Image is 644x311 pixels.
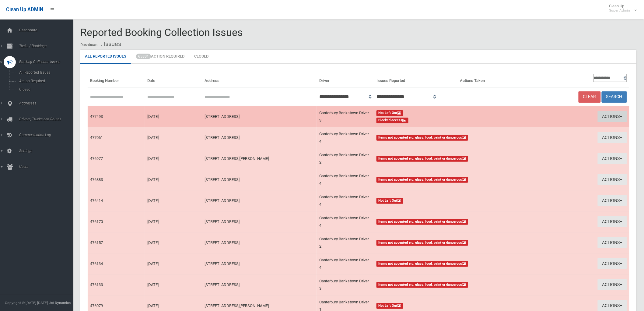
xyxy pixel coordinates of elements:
a: Dashboard [80,43,99,47]
th: Booking Number [88,71,145,88]
td: [STREET_ADDRESS] [202,190,317,211]
span: Items not accepted e.g. glass, food, paint or dangerous [376,261,468,267]
a: Clear [579,91,601,103]
a: 476133 [90,282,103,287]
a: Not Left Out [376,197,512,204]
td: [DATE] [145,253,202,274]
button: Actions [598,153,627,164]
a: 477493 [90,114,103,119]
td: [DATE] [145,232,202,253]
td: [STREET_ADDRESS] [202,211,317,232]
a: Items not accepted e.g. glass, food, paint or dangerous [376,260,512,267]
span: Tasks / Bookings [17,44,78,48]
span: Not Left Out [376,198,403,204]
button: Actions [598,111,627,122]
td: [DATE] [145,274,202,295]
a: Items not accepted e.g. glass, food, paint or dangerous [376,134,512,141]
span: Not Left Out [376,110,403,116]
span: Copyright © [DATE]-[DATE] [5,301,48,305]
li: Issues [100,38,121,50]
span: Dashboard [17,28,78,32]
a: 476170 [90,219,103,224]
a: 476079 [90,303,103,308]
td: [STREET_ADDRESS] [202,253,317,274]
span: Settings [17,149,78,153]
span: Addresses [17,101,78,105]
button: Actions [598,258,627,269]
td: [STREET_ADDRESS] [202,274,317,295]
span: Items not accepted e.g. glass, food, paint or dangerous [376,282,468,288]
a: Items not accepted e.g. glass, food, paint or dangerous [376,218,512,225]
a: 476883 [90,177,103,182]
a: Not Left Out Blocked access [376,109,512,124]
small: Super Admin [609,8,630,13]
span: Blocked access [376,118,408,123]
td: Canterbury Bankstown Driver 4 [317,211,374,232]
td: [DATE] [145,169,202,190]
span: Drivers, Trucks and Routes [17,117,78,121]
span: Clean Up ADMIN [6,7,43,12]
td: Canterbury Bankstown Driver 2 [317,148,374,169]
td: [STREET_ADDRESS] [202,232,317,253]
span: Items not accepted e.g. glass, food, paint or dangerous [376,240,468,246]
a: 476157 [90,240,103,245]
span: Not Left Out [376,303,403,309]
td: Canterbury Bankstown Driver 3 [317,274,374,295]
a: 477061 [90,135,103,140]
span: Closed [17,87,73,92]
a: 65331Action Required [131,50,189,64]
td: [DATE] [145,127,202,148]
span: Items not accepted e.g. glass, food, paint or dangerous [376,135,468,141]
td: [STREET_ADDRESS] [202,106,317,127]
td: [DATE] [145,148,202,169]
td: Canterbury Bankstown Driver 4 [317,127,374,148]
button: Actions [598,195,627,206]
a: All Reported Issues [80,50,131,64]
a: 476414 [90,198,103,203]
a: Items not accepted e.g. glass, food, paint or dangerous [376,176,512,183]
button: Actions [598,237,627,248]
td: Canterbury Bankstown Driver 4 [317,190,374,211]
span: All Reported Issues [17,70,73,75]
button: Actions [598,216,627,227]
strong: Jet Dynamics [49,301,71,305]
button: Search [602,91,627,103]
a: Items not accepted e.g. glass, food, paint or dangerous [376,239,512,246]
td: [STREET_ADDRESS][PERSON_NAME] [202,148,317,169]
span: 65331 [136,54,151,59]
th: Driver [317,71,374,88]
a: 476134 [90,261,103,266]
span: Items not accepted e.g. glass, food, paint or dangerous [376,219,468,225]
a: Closed [190,50,213,64]
a: 476977 [90,156,103,161]
button: Actions [598,174,627,185]
td: [STREET_ADDRESS] [202,169,317,190]
td: Canterbury Bankstown Driver 3 [317,106,374,127]
span: Items not accepted e.g. glass, food, paint or dangerous [376,156,468,162]
button: Actions [598,132,627,143]
span: Items not accepted e.g. glass, food, paint or dangerous [376,177,468,183]
span: Communication Log [17,133,78,137]
td: [DATE] [145,211,202,232]
button: Actions [598,279,627,290]
td: Canterbury Bankstown Driver 4 [317,169,374,190]
span: Clean Up [606,4,636,13]
td: [STREET_ADDRESS] [202,127,317,148]
a: Not Left Out [376,302,512,309]
th: Issues Reported [374,71,457,88]
span: Booking Collection Issues [17,60,78,64]
td: [DATE] [145,190,202,211]
td: [DATE] [145,106,202,127]
th: Actions Taken [457,71,515,88]
td: Canterbury Bankstown Driver 2 [317,232,374,253]
span: Reported Booking Collection Issues [80,26,243,38]
th: Address [202,71,317,88]
td: Canterbury Bankstown Driver 4 [317,253,374,274]
a: Items not accepted e.g. glass, food, paint or dangerous [376,155,512,162]
a: Items not accepted e.g. glass, food, paint or dangerous [376,281,512,288]
th: Date [145,71,202,88]
span: Users [17,164,78,169]
span: Action Required [17,79,73,83]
